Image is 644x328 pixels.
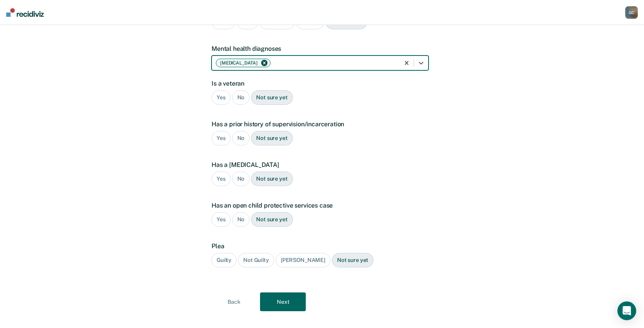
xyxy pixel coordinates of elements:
div: Not sure yet [251,172,292,186]
label: Has an open child protective services case [212,202,429,209]
div: Yes [212,172,231,186]
button: Next [260,292,306,311]
div: No [232,131,250,145]
label: Is a veteran [212,80,429,87]
div: Yes [212,212,231,227]
button: Back [211,292,257,311]
div: Yes [212,90,231,105]
div: No [232,90,250,105]
div: Not Guilty [238,253,274,267]
div: [MEDICAL_DATA] [218,59,259,67]
div: G C [625,6,638,19]
div: Open Intercom Messenger [617,301,636,320]
button: GC [625,6,638,19]
div: No [232,212,250,227]
label: Has a [MEDICAL_DATA] [212,161,429,168]
div: Not sure yet [251,131,292,145]
div: Remove Schizophrenia [260,60,269,66]
label: Plea [212,242,429,250]
label: Mental health diagnoses [212,45,429,52]
label: Has a prior history of supervision/incarceration [212,120,429,128]
div: Not sure yet [251,212,292,227]
div: Guilty [212,253,237,267]
div: [PERSON_NAME] [276,253,330,267]
div: No [232,172,250,186]
div: Not sure yet [251,90,292,105]
img: Recidiviz [6,8,44,17]
div: Not sure yet [332,253,373,267]
div: Yes [212,131,231,145]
